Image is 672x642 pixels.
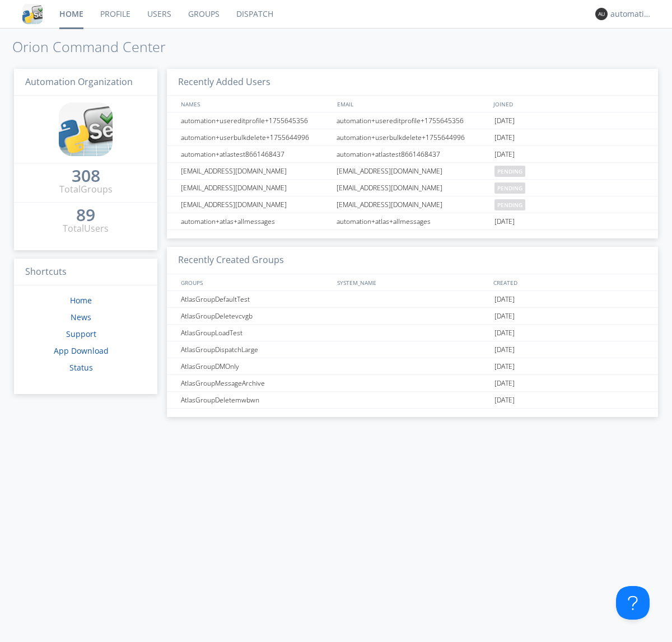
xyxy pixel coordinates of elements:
div: automation+atlas+allmessages [334,213,492,229]
span: [DATE] [494,146,515,163]
div: SYSTEM_NAME [334,274,491,290]
a: AtlasGroupLoadTest[DATE] [167,325,658,341]
span: [DATE] [494,375,515,392]
span: [DATE] [494,113,515,129]
div: [EMAIL_ADDRESS][DOMAIN_NAME] [178,196,333,213]
div: AtlasGroupMessageArchive [178,375,333,391]
a: AtlasGroupMessageArchive[DATE] [167,375,658,392]
img: cddb5a64eb264b2086981ab96f4c1ba7 [22,4,43,24]
span: [DATE] [494,341,515,358]
a: automation+atlastest8661468437automation+atlastest8661468437[DATE] [167,146,658,163]
div: 308 [72,170,100,181]
span: pending [494,166,525,177]
span: pending [494,199,525,210]
div: AtlasGroupDispatchLarge [178,341,333,358]
div: [EMAIL_ADDRESS][DOMAIN_NAME] [334,180,492,196]
div: AtlasGroupDMOnly [178,358,333,374]
a: automation+atlas+allmessagesautomation+atlas+allmessages[DATE] [167,213,658,230]
span: pending [494,182,525,194]
a: automation+usereditprofile+1755645356automation+usereditprofile+1755645356[DATE] [167,113,658,129]
div: [EMAIL_ADDRESS][DOMAIN_NAME] [178,180,333,196]
span: [DATE] [494,291,515,308]
span: [DATE] [494,213,515,230]
span: [DATE] [494,129,515,146]
div: 89 [76,209,95,221]
div: automation+atlas0017 [610,8,652,20]
div: Total Users [63,222,109,235]
div: GROUPS [178,274,332,290]
a: AtlasGroupDispatchLarge[DATE] [167,341,658,358]
iframe: Toggle Customer Support [616,586,650,620]
a: Support [66,329,96,339]
div: AtlasGroupDefaultTest [178,291,333,307]
img: 373638.png [595,8,608,20]
a: 89 [76,209,95,222]
div: [EMAIL_ADDRESS][DOMAIN_NAME] [334,163,492,179]
a: App Download [54,345,109,356]
div: automation+usereditprofile+1755645356 [334,113,492,129]
a: AtlasGroupDeletemwbwn[DATE] [167,392,658,409]
h3: Shortcuts [14,259,157,286]
div: AtlasGroupLoadTest [178,325,333,341]
div: automation+usereditprofile+1755645356 [178,113,333,129]
div: Total Groups [59,183,113,196]
span: [DATE] [494,325,515,341]
h3: Recently Created Groups [167,247,658,274]
a: AtlasGroupDeletevcvgb[DATE] [167,308,658,325]
div: EMAIL [334,96,491,112]
span: Automation Organization [25,76,133,88]
a: AtlasGroupDefaultTest[DATE] [167,291,658,308]
a: 308 [72,170,100,183]
div: AtlasGroupDeletevcvgb [178,308,333,324]
a: [EMAIL_ADDRESS][DOMAIN_NAME][EMAIL_ADDRESS][DOMAIN_NAME]pending [167,196,658,213]
a: Status [69,362,93,373]
div: automation+atlastest8661468437 [178,146,333,162]
div: automation+atlas+allmessages [178,213,333,229]
h3: Recently Added Users [167,69,658,96]
div: automation+userbulkdelete+1755644996 [178,129,333,146]
a: News [71,312,91,322]
span: [DATE] [494,308,515,325]
a: [EMAIL_ADDRESS][DOMAIN_NAME][EMAIL_ADDRESS][DOMAIN_NAME]pending [167,180,658,196]
span: [DATE] [494,392,515,409]
div: [EMAIL_ADDRESS][DOMAIN_NAME] [178,163,333,179]
div: AtlasGroupDeletemwbwn [178,392,333,408]
div: CREATED [491,274,647,290]
span: [DATE] [494,358,515,375]
a: automation+userbulkdelete+1755644996automation+userbulkdelete+1755644996[DATE] [167,129,658,146]
div: automation+atlastest8661468437 [334,146,492,162]
div: NAMES [178,96,332,112]
a: [EMAIL_ADDRESS][DOMAIN_NAME][EMAIL_ADDRESS][DOMAIN_NAME]pending [167,163,658,180]
a: Home [70,295,92,306]
div: [EMAIL_ADDRESS][DOMAIN_NAME] [334,196,492,213]
a: AtlasGroupDMOnly[DATE] [167,358,658,375]
div: JOINED [491,96,647,112]
img: cddb5a64eb264b2086981ab96f4c1ba7 [59,102,113,156]
div: automation+userbulkdelete+1755644996 [334,129,492,146]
